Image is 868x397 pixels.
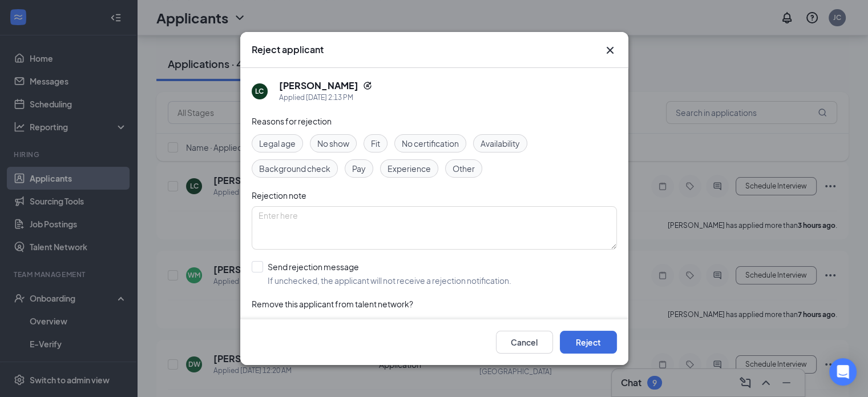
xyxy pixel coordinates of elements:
[371,137,380,150] span: Fit
[560,331,617,354] button: Reject
[252,190,306,200] span: Rejection note
[829,358,857,386] div: Open Intercom Messenger
[252,43,324,56] h3: Reject applicant
[279,92,372,103] div: Applied [DATE] 2:13 PM
[387,162,431,175] span: Experience
[252,299,413,309] span: Remove this applicant from talent network?
[481,137,520,150] span: Availability
[259,137,296,150] span: Legal age
[496,331,553,354] button: Cancel
[363,81,372,90] svg: Reapply
[352,162,366,175] span: Pay
[317,137,349,150] span: No show
[402,137,459,150] span: No certification
[603,43,617,57] button: Close
[255,86,264,96] div: LC
[259,162,330,175] span: Background check
[279,79,358,92] h5: [PERSON_NAME]
[252,116,332,126] span: Reasons for rejection
[453,162,475,175] span: Other
[603,43,617,57] svg: Cross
